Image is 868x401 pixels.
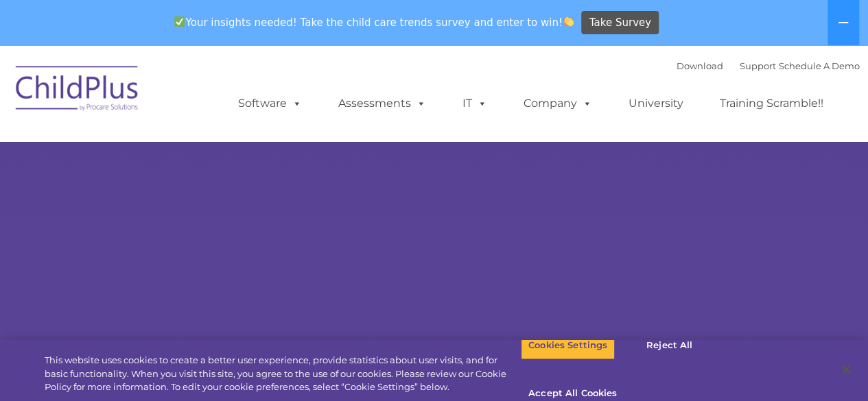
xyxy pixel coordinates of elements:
span: Last name [191,90,233,101]
a: Company [510,90,606,117]
a: University [615,90,697,117]
a: Software [224,90,316,117]
a: IT [449,90,501,117]
a: Schedule A Demo [779,60,860,71]
a: Training Scramble!! [706,90,837,117]
span: Your insights needed! Take the child care trends survey and enter to win! [169,9,580,36]
button: Reject All [626,331,712,360]
a: Download [677,60,723,71]
img: ChildPlus by Procare Solutions [9,56,146,125]
button: Cookies Settings [521,331,615,360]
a: Support [740,60,776,71]
img: 👏 [563,16,574,27]
div: This website uses cookies to create a better user experience, provide statistics about user visit... [45,354,521,394]
button: Close [831,354,861,385]
a: Take Survey [581,11,659,35]
span: Phone number [191,147,249,157]
span: Take Survey [589,11,651,35]
a: Assessments [325,90,440,117]
font: | [677,60,860,71]
img: ✅ [174,16,185,27]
